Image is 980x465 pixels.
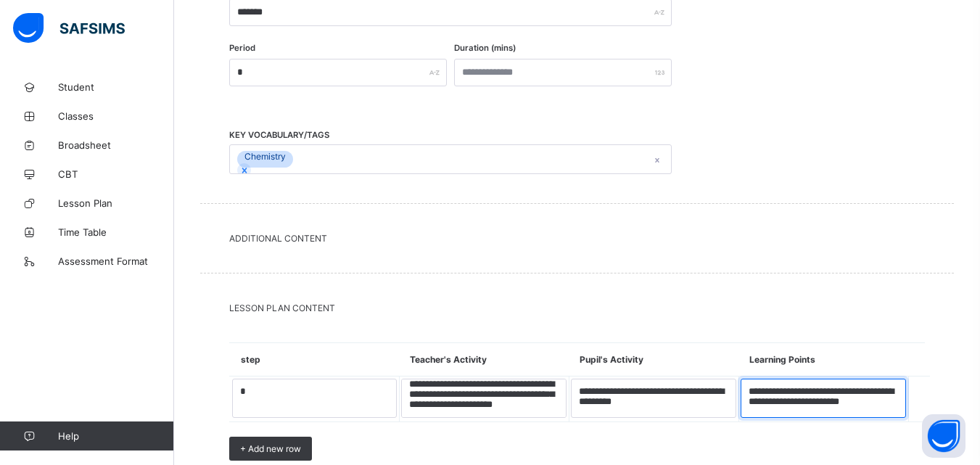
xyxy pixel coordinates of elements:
button: Open asap [922,414,965,458]
span: LESSON PLAN CONTENT [229,303,925,313]
th: step [230,343,400,376]
th: Learning Points [738,343,908,376]
span: + Add new row [240,443,301,454]
img: safsims [13,13,125,44]
span: Time Table [58,226,174,238]
th: Teacher's Activity [399,343,569,376]
span: CBT [58,168,174,180]
span: KEY VOCABULARY/TAGS [229,130,329,140]
span: Student [58,81,174,93]
span: Additional Content [229,233,925,244]
span: Broadsheet [58,139,174,151]
div: Chemistry [237,151,293,162]
span: Lesson Plan [58,197,174,209]
span: Classes [58,110,174,122]
span: Help [58,430,173,442]
label: Duration (mins) [454,43,516,53]
label: Period [229,43,255,53]
th: Pupil's Activity [569,343,738,376]
span: Assessment Format [58,255,174,267]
